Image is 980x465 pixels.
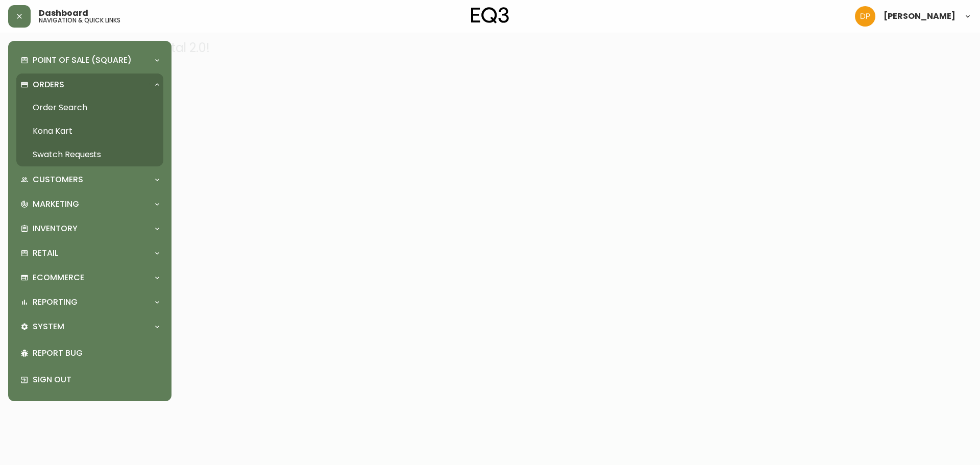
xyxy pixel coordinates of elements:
div: Ecommerce [16,266,163,289]
h5: navigation & quick links [39,17,120,23]
p: Ecommerce [33,272,84,283]
div: Sign Out [16,366,163,393]
p: Retail [33,248,58,259]
div: System [16,315,163,338]
div: Marketing [16,193,163,215]
p: Reporting [33,297,78,308]
a: Order Search [16,96,163,119]
p: System [33,321,64,332]
a: Swatch Requests [16,143,163,166]
div: Point of Sale (Square) [16,49,163,71]
p: Point of Sale (Square) [33,55,132,66]
p: Marketing [33,199,79,210]
p: Orders [33,79,64,90]
p: Report Bug [33,348,159,359]
div: Customers [16,168,163,191]
div: Orders [16,74,163,96]
p: Inventory [33,223,78,234]
div: Inventory [16,217,163,240]
span: [PERSON_NAME] [884,12,955,20]
span: Dashboard [39,9,88,17]
p: Customers [33,174,83,185]
a: Kona Kart [16,119,163,143]
div: Retail [16,242,163,264]
div: Report Bug [16,340,163,366]
img: b0154ba12ae69382d64d2f3159806b19 [855,6,875,27]
p: Sign Out [33,374,159,385]
img: logo [471,7,509,23]
div: Reporting [16,291,163,313]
